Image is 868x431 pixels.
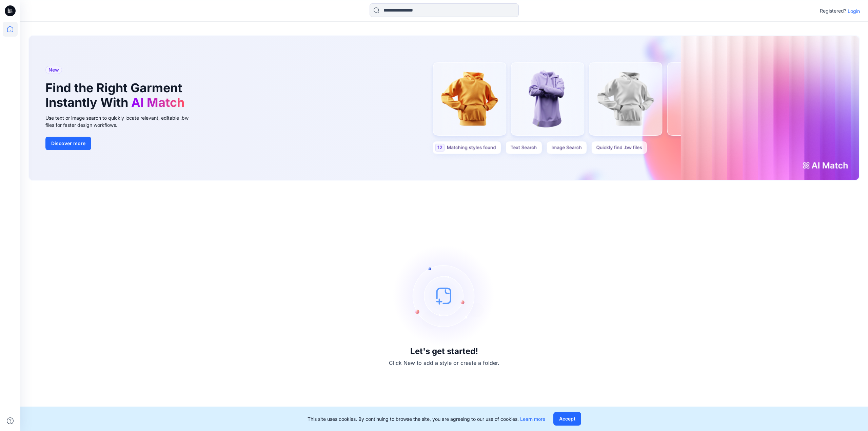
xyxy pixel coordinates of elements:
p: Registered? [820,7,846,15]
button: Accept [553,412,581,426]
span: AI Match [131,95,184,110]
p: This site uses cookies. By continuing to browse the site, you are agreeing to our use of cookies. [308,415,545,423]
p: Login [848,7,860,15]
button: Discover more [45,137,91,150]
span: New [48,66,59,74]
h3: Let's get started! [410,347,478,356]
div: Use text or image search to quickly locate relevant, editable .bw files for faster design workflows. [45,114,198,129]
h1: Find the Right Garment Instantly With [45,81,188,110]
img: empty-state-image.svg [393,245,495,347]
p: Click New to add a style or create a folder. [389,359,499,367]
a: Learn more [520,416,545,422]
